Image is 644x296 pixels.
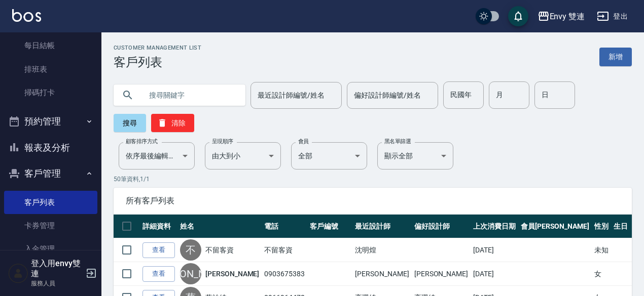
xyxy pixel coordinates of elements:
td: 未知 [592,238,611,262]
th: 詳細資料 [140,215,177,238]
button: 預約管理 [4,108,97,135]
h3: 客戶列表 [114,55,201,69]
a: 查看 [142,266,175,282]
td: [DATE] [471,262,518,286]
a: 查看 [142,242,175,258]
label: 黑名單篩選 [384,138,411,145]
a: 每日結帳 [4,34,97,57]
button: 登出 [593,7,632,26]
th: 性別 [592,215,611,238]
td: 女 [592,262,611,286]
a: [PERSON_NAME] [205,269,259,279]
div: 由大到小 [205,142,281,170]
th: 上次消費日期 [471,215,518,238]
div: 顯示全部 [377,142,453,170]
th: 電話 [262,215,307,238]
button: 客戶管理 [4,160,97,187]
a: 不留客資 [205,245,234,255]
th: 偏好設計師 [412,215,471,238]
a: 卡券管理 [4,214,97,237]
button: 清除 [151,114,194,132]
div: 依序最後編輯時間 [119,142,195,170]
td: 不留客資 [262,238,307,262]
p: 50 筆資料, 1 / 1 [114,175,632,184]
h2: Customer Management List [114,45,201,51]
a: 掃碼打卡 [4,81,97,104]
img: Person [8,263,28,283]
button: save [508,6,528,26]
label: 會員 [298,138,309,145]
td: 沈明煌 [352,238,411,262]
img: Logo [12,9,41,22]
p: 服務人員 [31,279,83,288]
div: [PERSON_NAME] [180,263,201,284]
th: 最近設計師 [352,215,411,238]
td: 0903675383 [262,262,307,286]
label: 呈現順序 [212,138,233,145]
h5: 登入用envy雙連 [31,259,83,279]
div: 全部 [291,142,367,170]
th: 會員[PERSON_NAME] [518,215,592,238]
label: 顧客排序方式 [126,138,158,145]
input: 搜尋關鍵字 [142,81,237,109]
span: 所有客戶列表 [126,196,620,206]
a: 客戶列表 [4,191,97,214]
a: 排班表 [4,58,97,81]
div: 不 [180,239,201,261]
th: 客戶編號 [307,215,353,238]
td: [PERSON_NAME] [412,262,471,286]
td: [PERSON_NAME] [352,262,411,286]
th: 生日 [611,215,634,238]
th: 姓名 [177,215,262,238]
button: 搜尋 [114,114,146,132]
a: 入金管理 [4,237,97,261]
div: Envy 雙連 [550,10,585,23]
button: Envy 雙連 [533,6,589,27]
a: 新增 [599,48,632,66]
button: 報表及分析 [4,135,97,161]
td: [DATE] [471,238,518,262]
